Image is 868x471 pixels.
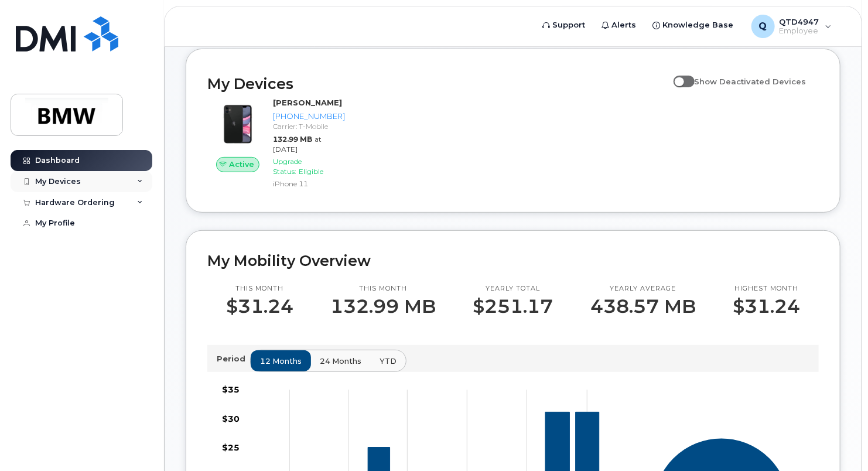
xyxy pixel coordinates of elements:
span: Q [759,19,767,33]
p: This month [226,284,293,293]
p: Highest month [733,284,800,293]
span: 24 months [320,356,361,367]
span: Upgrade Status: [273,157,302,176]
span: Eligible [299,167,323,176]
tspan: $35 [222,384,240,395]
tspan: $25 [222,443,240,453]
h2: My Devices [207,75,668,93]
span: YTD [380,356,397,367]
span: Employee [780,26,819,36]
a: Alerts [594,13,645,37]
span: Show Deactivated Devices [695,77,807,86]
p: 132.99 MB [330,296,436,317]
a: Support [535,13,594,37]
span: 132.99 MB [273,135,312,144]
iframe: Messenger Launcher [817,420,859,462]
div: iPhone 11 [273,179,345,189]
p: This month [330,284,436,293]
p: Yearly total [473,284,553,293]
span: QTD4947 [780,17,819,26]
div: QTD4947 [743,15,840,38]
p: Yearly average [590,284,696,293]
tspan: $30 [222,414,240,424]
img: iPhone_11.jpg [217,103,259,145]
p: $31.24 [226,296,293,317]
p: 438.57 MB [590,296,696,317]
p: $31.24 [733,296,800,317]
span: Knowledge Base [663,19,734,31]
div: [PHONE_NUMBER] [273,111,345,122]
input: Show Deactivated Devices [674,70,683,80]
span: Alerts [612,19,637,31]
a: Active[PERSON_NAME][PHONE_NUMBER]Carrier: T-Mobile132.99 MBat [DATE]Upgrade Status:EligibleiPhone 11 [207,97,350,191]
strong: [PERSON_NAME] [273,98,342,107]
span: at [DATE] [273,135,322,153]
p: Period [217,353,250,364]
span: Support [553,19,586,31]
h2: My Mobility Overview [207,252,819,269]
span: Active [229,159,254,170]
a: Knowledge Base [645,13,742,37]
p: $251.17 [473,296,553,317]
div: Carrier: T-Mobile [273,121,345,131]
